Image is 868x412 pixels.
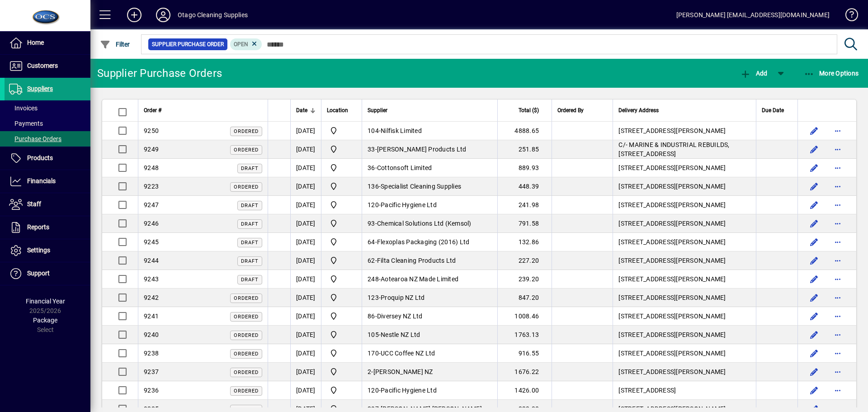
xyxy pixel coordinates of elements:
[802,65,861,81] button: More Options
[497,363,552,381] td: 1676.22
[839,2,857,31] a: Knowledge Base
[368,275,379,283] span: 248
[27,223,49,231] span: Reports
[241,277,259,283] span: Draft
[9,104,38,112] span: Invoices
[368,127,379,134] span: 104
[144,127,159,134] span: 9250
[807,346,821,360] button: Edit
[497,344,552,363] td: 916.55
[613,289,756,307] td: [STREET_ADDRESS][PERSON_NAME]
[33,317,57,324] span: Package
[368,387,379,394] span: 120
[830,142,845,156] button: More options
[362,196,497,214] td: -
[497,140,552,159] td: 251.85
[327,255,356,266] span: Head Office
[613,363,756,381] td: [STREET_ADDRESS][PERSON_NAME]
[27,154,53,161] span: Products
[290,177,321,196] td: [DATE]
[100,41,130,48] span: Filter
[368,238,375,246] span: 64
[362,233,497,251] td: -
[234,388,259,394] span: Ordered
[362,270,497,289] td: -
[27,177,56,185] span: Financials
[144,201,159,208] span: 9247
[327,105,356,115] div: Location
[5,262,90,285] a: Support
[234,184,259,190] span: Ordered
[830,272,845,286] button: More options
[368,331,379,338] span: 105
[613,140,756,159] td: C/- MARINE & INDUSTRIAL REBUILDS, [STREET_ADDRESS]
[5,32,90,54] a: Home
[368,183,379,190] span: 136
[807,161,821,175] button: Edit
[381,201,437,208] span: Pacific Hygiene Ltd
[5,100,90,116] a: Invoices
[144,387,159,394] span: 9236
[327,274,356,284] span: Head Office
[362,177,497,196] td: -
[144,294,159,301] span: 9242
[807,179,821,194] button: Edit
[613,251,756,270] td: [STREET_ADDRESS][PERSON_NAME]
[613,196,756,214] td: [STREET_ADDRESS][PERSON_NAME]
[497,289,552,307] td: 847.20
[144,183,159,190] span: 9223
[144,146,159,153] span: 9249
[98,36,132,52] button: Filter
[290,196,321,214] td: [DATE]
[368,105,492,115] div: Supplier
[830,235,845,249] button: More options
[381,294,425,301] span: Proquip NZ Ltd
[830,290,845,305] button: More options
[290,289,321,307] td: [DATE]
[327,329,356,340] span: Head Office
[144,275,159,283] span: 9243
[497,196,552,214] td: 241.98
[97,66,222,81] div: Supplier Purchase Orders
[613,307,756,326] td: [STREET_ADDRESS][PERSON_NAME]
[27,200,41,208] span: Staff
[144,368,159,375] span: 9237
[807,235,821,249] button: Edit
[497,326,552,344] td: 1763.13
[27,39,44,46] span: Home
[327,366,356,377] span: Head Office
[296,105,316,115] div: Date
[368,294,379,301] span: 123
[144,105,161,115] span: Order #
[377,313,423,320] span: Diversey NZ Ltd
[497,122,552,140] td: 4888.65
[9,120,43,127] span: Payments
[377,257,456,264] span: Filta Cleaning Products Ltd
[327,181,356,192] span: Head Office
[5,193,90,216] a: Staff
[290,326,321,344] td: [DATE]
[144,238,159,246] span: 9245
[497,270,552,289] td: 239.20
[362,326,497,344] td: -
[613,381,756,400] td: [STREET_ADDRESS]
[362,251,497,270] td: -
[497,233,552,251] td: 132.86
[27,85,53,92] span: Suppliers
[557,105,607,115] div: Ordered By
[368,313,375,320] span: 86
[290,344,321,363] td: [DATE]
[368,105,387,115] span: Supplier
[327,105,348,115] span: Location
[613,214,756,233] td: [STREET_ADDRESS][PERSON_NAME]
[377,238,470,246] span: Flexoplas Packaging (2016) Ltd
[241,221,259,227] span: Draft
[613,270,756,289] td: [STREET_ADDRESS][PERSON_NAME]
[362,289,497,307] td: -
[327,311,356,322] span: Head Office
[830,123,845,138] button: More options
[290,233,321,251] td: [DATE]
[5,216,90,239] a: Reports
[5,170,90,193] a: Financials
[234,351,259,357] span: Ordered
